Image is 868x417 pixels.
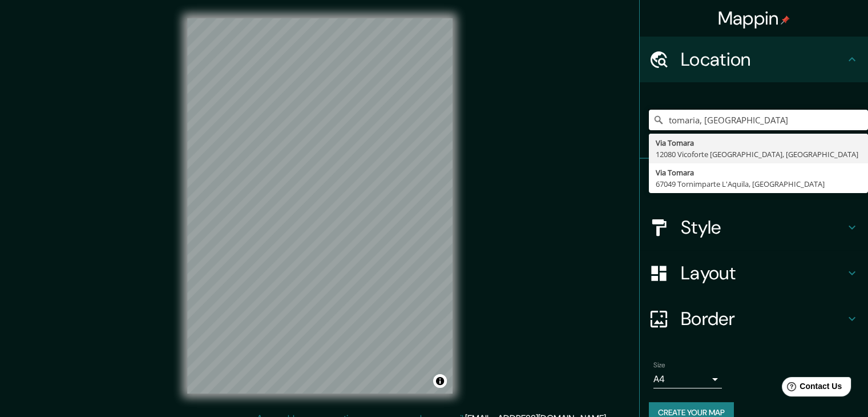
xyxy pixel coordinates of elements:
h4: Location [681,48,845,71]
h4: Mappin [718,7,790,30]
input: Pick your city or area [649,110,868,130]
div: A4 [653,370,722,388]
div: Layout [640,250,868,296]
div: Via Tomara [656,167,861,178]
h4: Pins [681,170,845,193]
img: pin-icon.png [781,15,790,25]
div: Border [640,296,868,342]
div: 67049 Tornimparte L'Aquila, [GEOGRAPHIC_DATA] [656,178,861,190]
iframe: Help widget launcher [766,372,855,404]
h4: Border [681,307,845,330]
h4: Style [681,216,845,239]
div: Pins [640,159,868,205]
div: 12080 Vicoforte [GEOGRAPHIC_DATA], [GEOGRAPHIC_DATA] [656,149,861,160]
div: Via Tomara [656,137,861,149]
label: Size [653,360,665,370]
canvas: Map [187,18,453,394]
div: Location [640,37,868,82]
h4: Layout [681,262,845,284]
button: Toggle attribution [433,374,447,388]
div: Style [640,205,868,250]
